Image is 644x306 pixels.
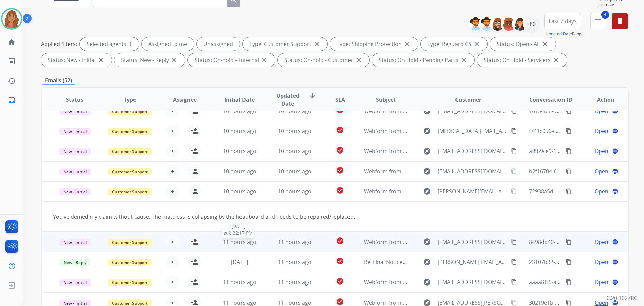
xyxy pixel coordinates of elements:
[595,147,608,155] span: Open
[8,38,16,46] mat-icon: home
[108,148,152,155] span: Customer Support
[336,166,344,174] mat-icon: check_circle
[243,37,327,51] div: Type: Customer Support
[166,275,179,289] button: +
[511,148,517,154] mat-icon: content_copy
[166,255,179,269] button: +
[260,56,268,64] mat-icon: close
[529,188,632,195] span: 72938a5d-be6d-470e-ade2-0251ef65e004
[529,278,631,286] span: aaaa81f5-ad34-44b8-9af8-1c15b8b9da7e
[166,165,179,178] button: +
[278,278,311,286] span: 11 hours ago
[376,96,396,104] span: Subject
[336,186,344,194] mat-icon: check_circle
[601,11,609,19] span: 4
[455,96,481,104] span: Customer
[166,185,179,198] button: +
[166,235,179,249] button: +
[171,258,174,266] span: +
[566,188,572,194] mat-icon: content_copy
[511,168,517,174] mat-icon: content_copy
[612,300,618,306] mat-icon: language
[170,56,178,64] mat-icon: close
[53,213,507,221] div: You’ve denied my claim without cause. The mattress is collapsing by the headboard and needs to be...
[273,92,303,108] span: Updated Date
[224,230,253,236] span: at 8:32:17 PM
[173,96,197,104] span: Assignee
[336,277,344,285] mat-icon: check_circle
[566,300,572,306] mat-icon: content_copy
[223,168,256,175] span: 10 hours ago
[223,127,256,135] span: 10 hours ago
[59,239,91,246] span: New - Initial
[336,257,344,265] mat-icon: check_circle
[59,128,91,135] span: New - Initial
[171,278,174,286] span: +
[190,238,198,246] mat-icon: person_add
[2,9,21,28] img: avatar
[364,258,592,266] span: Re: Final Notice: Immediate Escalation to Consumer Court – Breach of U.S. Warranty Policy
[612,259,618,265] mat-icon: language
[511,300,517,306] mat-icon: content_copy
[336,126,344,134] mat-icon: check_circle
[41,40,77,48] p: Applied filters:
[566,148,572,154] mat-icon: content_copy
[566,168,572,174] mat-icon: content_copy
[108,279,152,286] span: Customer Support
[612,128,618,134] mat-icon: language
[511,128,517,134] mat-icon: content_copy
[108,128,152,135] span: Customer Support
[529,147,628,155] span: af8b9ce9-1f9f-4f07-8780-d267b4883c7d
[573,88,628,112] th: Action
[108,259,152,266] span: Customer Support
[171,167,174,175] span: +
[423,127,431,135] mat-icon: explore
[616,17,624,25] mat-icon: delete
[438,258,507,266] span: [PERSON_NAME][EMAIL_ADDRESS][PERSON_NAME][DOMAIN_NAME]
[403,40,411,48] mat-icon: close
[108,188,152,195] span: Customer Support
[364,238,516,246] span: Webform from [EMAIL_ADDRESS][DOMAIN_NAME] on [DATE]
[278,127,311,135] span: 10 hours ago
[190,147,198,155] mat-icon: person_add
[529,258,629,266] span: 23107b32-8900-4174-8f1f-030a2e419af2
[190,258,198,266] mat-icon: person_add
[490,37,556,51] div: Status: Open - All
[423,278,431,286] mat-icon: explore
[108,239,152,246] span: Customer Support
[108,168,152,175] span: Customer Support
[438,278,507,286] span: [EMAIL_ADDRESS][DOMAIN_NAME]
[278,53,369,67] div: Status: On-hold - Customer
[598,2,628,8] span: Just now
[590,13,606,29] button: 4
[60,259,90,266] span: New - Reply
[511,188,517,194] mat-icon: content_copy
[473,40,481,48] mat-icon: close
[612,168,618,174] mat-icon: language
[423,187,431,195] mat-icon: explore
[124,96,136,104] span: Type
[529,238,632,246] span: 8498db40-5f37-494c-81d5-3362ead93394
[595,238,608,246] span: Open
[364,127,558,135] span: Webform from [MEDICAL_DATA][EMAIL_ADDRESS][DOMAIN_NAME] on [DATE]
[313,40,321,48] mat-icon: close
[566,259,572,265] mat-icon: content_copy
[223,147,256,155] span: 10 hours ago
[59,188,91,195] span: New - Initial
[355,56,363,64] mat-icon: close
[59,168,91,175] span: New - Initial
[423,167,431,175] mat-icon: explore
[223,278,256,286] span: 11 hours ago
[607,294,637,302] p: 0.20.1027RC
[80,37,139,51] div: Selected agents: 1
[595,127,608,135] span: Open
[364,278,516,286] span: Webform from [EMAIL_ADDRESS][DOMAIN_NAME] on [DATE]
[423,147,431,155] mat-icon: explore
[223,238,256,246] span: 11 hours ago
[549,20,577,23] span: Last 7 days
[190,127,198,135] mat-icon: person_add
[278,258,311,266] span: 11 hours ago
[529,96,572,104] span: Conversation ID
[278,188,311,195] span: 10 hours ago
[372,53,474,67] div: Status: On Hold - Pending Parts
